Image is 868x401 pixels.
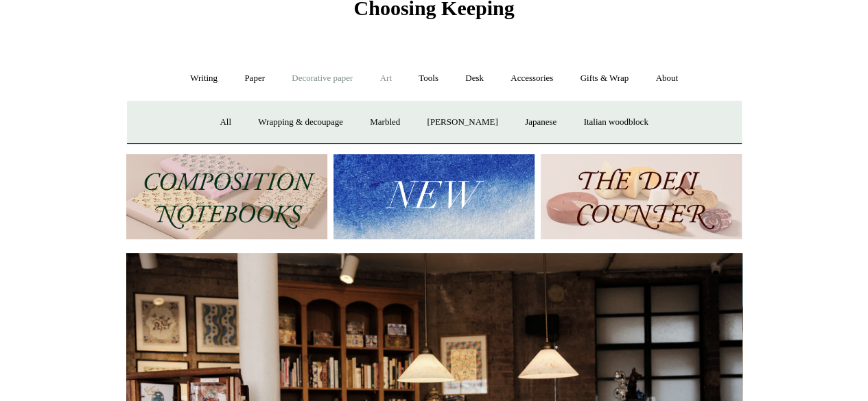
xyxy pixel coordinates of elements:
[126,154,327,240] img: 202302 Composition ledgers.jpg__PID:69722ee6-fa44-49dd-a067-31375e5d54ec
[567,60,641,97] a: Gifts & Wrap
[414,104,510,141] a: [PERSON_NAME]
[643,60,690,97] a: About
[368,60,404,97] a: Art
[353,8,514,17] a: Choosing Keeping
[498,60,565,97] a: Accessories
[541,154,742,240] img: The Deli Counter
[453,60,496,97] a: Desk
[571,104,660,141] a: Italian woodblock
[513,104,569,141] a: Japanese
[406,60,451,97] a: Tools
[246,104,355,141] a: Wrapping & decoupage
[232,60,277,97] a: Paper
[178,60,230,97] a: Writing
[333,154,535,240] img: New.jpg__PID:f73bdf93-380a-4a35-bcfe-7823039498e1
[207,104,244,141] a: All
[279,60,365,97] a: Decorative paper
[357,104,412,141] a: Marbled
